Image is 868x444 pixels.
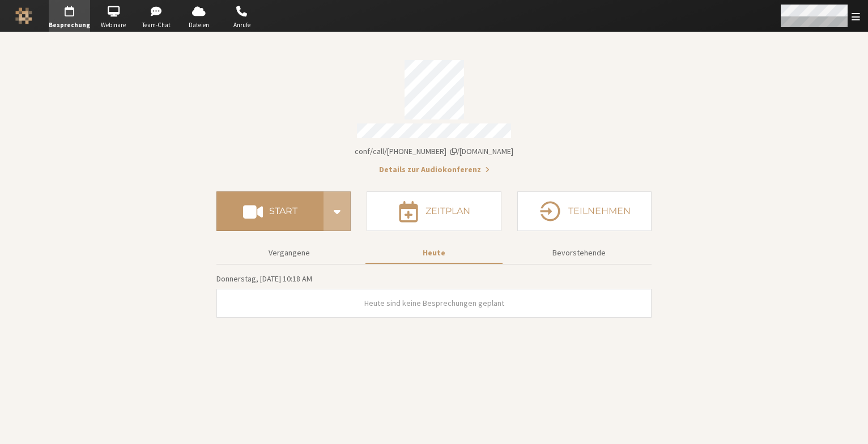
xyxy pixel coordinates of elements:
[517,191,652,231] button: Teilnehmen
[367,191,501,231] button: Zeitplan
[179,20,219,30] span: Dateien
[216,274,312,284] span: Donnerstag, [DATE] 10:18 AM
[355,146,513,156] span: Kopieren des Links zu meinem Besprechungsraum
[216,191,324,231] button: Start
[93,20,133,30] span: Webinare
[510,243,648,263] button: Bevorstehende
[379,164,490,176] button: Details zur Audiokonferenz
[49,20,90,30] span: Besprechung
[15,7,32,24] img: Iotum
[840,415,860,436] iframe: Chat
[568,207,631,216] h4: Teilnehmen
[364,298,504,308] span: Heute sind keine Besprechungen geplant
[269,207,297,216] h4: Start
[426,207,470,216] h4: Zeitplan
[355,146,513,157] button: Kopieren des Links zu meinem BesprechungsraumKopieren des Links zu meinem Besprechungsraum
[216,52,652,176] section: Kontodaten
[324,191,351,231] div: Start conference options
[220,243,358,263] button: Vergangene
[216,272,652,318] section: Heutige Besprechungen
[222,20,262,30] span: Anrufe
[365,243,503,263] button: Heute
[137,20,176,30] span: Team-Chat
